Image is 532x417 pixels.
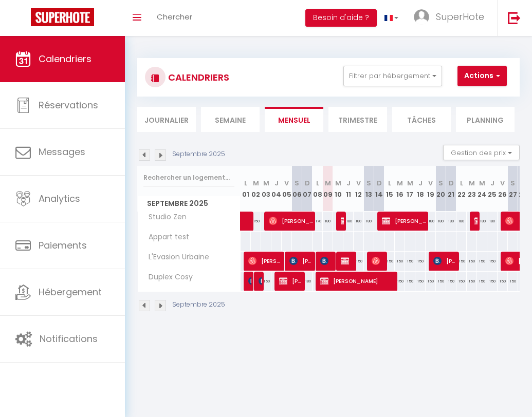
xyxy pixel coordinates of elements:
[508,272,518,291] div: 150
[505,211,519,231] span: [PERSON_NAME]
[325,178,331,188] abbr: M
[172,149,225,159] p: Septembre 2025
[508,166,518,212] th: 27
[139,252,212,263] span: L'Evasion Urbaine
[259,271,262,291] span: [PERSON_NAME]
[364,166,374,212] th: 13
[139,212,189,223] span: Studio Zen
[395,252,405,271] div: 150
[372,251,386,271] span: [PERSON_NAME]
[366,178,371,188] abbr: S
[388,178,391,188] abbr: L
[426,272,436,291] div: 150
[343,166,354,212] th: 11
[487,252,498,271] div: 150
[467,272,477,291] div: 150
[305,178,310,188] abbr: D
[244,178,247,188] abbr: L
[428,178,433,188] abbr: V
[418,178,423,188] abbr: J
[443,145,520,160] button: Gestion des prix
[251,166,261,212] th: 02
[138,196,240,211] span: Septembre 2025
[456,252,467,271] div: 150
[446,166,456,212] th: 21
[510,178,515,188] abbr: S
[143,168,234,187] input: Rechercher un logement...
[508,11,521,24] img: logout
[354,166,364,212] th: 12
[343,66,442,86] button: Filtrer par hébergement
[449,178,454,188] abbr: D
[498,166,508,212] th: 26
[415,252,426,271] div: 150
[487,272,498,291] div: 150
[490,178,494,188] abbr: J
[384,252,395,271] div: 150
[414,9,429,25] img: ...
[436,272,446,291] div: 150
[313,212,323,231] div: 170
[39,145,85,158] span: Messages
[271,166,282,212] th: 04
[457,66,507,86] button: Actions
[292,166,302,212] th: 06
[500,178,505,188] abbr: V
[433,251,457,271] span: [PERSON_NAME]
[39,192,80,205] span: Analytics
[343,212,354,231] div: 180
[316,178,319,188] abbr: L
[479,178,485,188] abbr: M
[241,166,251,212] th: 01
[374,166,384,212] th: 14
[397,178,403,188] abbr: M
[415,166,426,212] th: 18
[302,272,313,291] div: 180
[305,9,377,27] button: Besoin d'aide ?
[364,212,374,231] div: 180
[265,107,323,132] li: Mensuel
[474,211,478,231] span: [PERSON_NAME]
[354,212,364,231] div: 180
[477,272,487,291] div: 150
[487,166,498,212] th: 25
[436,10,484,23] span: SuperHote
[172,300,225,310] p: Septembre 2025
[415,272,426,291] div: 150
[313,166,323,212] th: 08
[295,178,299,188] abbr: S
[354,252,364,271] div: 150
[320,271,396,291] span: [PERSON_NAME]
[467,166,477,212] th: 23
[456,166,467,212] th: 22
[505,251,529,271] span: [PERSON_NAME]
[392,107,451,132] li: Tâches
[137,107,196,132] li: Journalier
[456,272,467,291] div: 150
[31,8,94,26] img: Super Booking
[477,212,487,231] div: 180
[438,178,443,188] abbr: S
[274,178,279,188] abbr: J
[302,166,313,212] th: 07
[456,212,467,231] div: 180
[320,251,334,271] span: [PERSON_NAME]
[39,99,98,111] span: Réservations
[346,178,351,188] abbr: J
[341,211,344,231] span: [PERSON_NAME]
[498,272,508,291] div: 150
[518,166,528,212] th: 28
[248,271,252,291] span: Patureau Léa
[323,212,333,231] div: 180
[201,107,260,132] li: Semaine
[39,52,91,65] span: Calendriers
[436,212,446,231] div: 180
[328,107,387,132] li: Trimestre
[253,178,259,188] abbr: M
[446,272,456,291] div: 150
[282,166,292,212] th: 05
[405,272,415,291] div: 150
[395,272,405,291] div: 150
[456,107,515,132] li: Planning
[248,251,283,271] span: [PERSON_NAME]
